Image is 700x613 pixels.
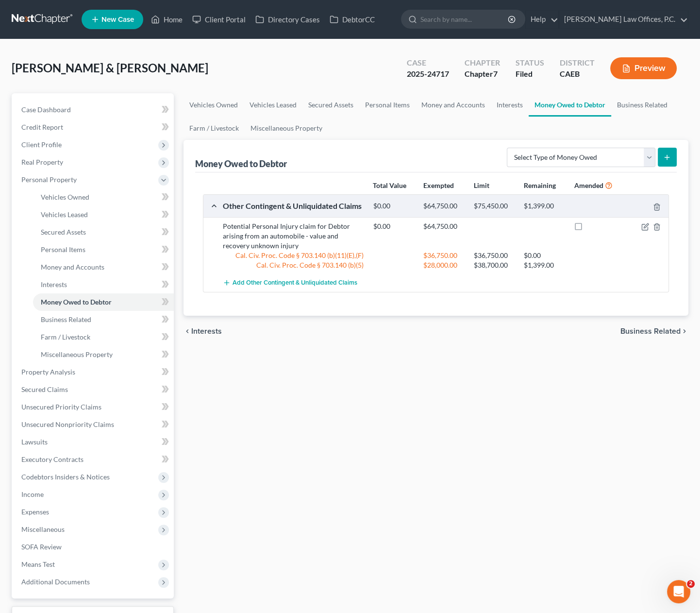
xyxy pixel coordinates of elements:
a: Secured Assets [33,223,174,241]
span: Case Dashboard [21,105,71,114]
div: $38,700.00 [468,260,518,270]
span: Money and Accounts [41,263,104,271]
a: Help [526,11,558,28]
a: Credit Report [14,119,174,136]
a: Unsecured Priority Claims [14,398,174,416]
strong: Total Value [373,181,406,189]
div: Money Owed to Debtor [195,158,289,170]
a: Farm / Livestock [183,117,245,140]
div: $28,000.00 [418,260,468,270]
div: $0.00 [519,251,569,260]
strong: Amended [574,181,603,189]
iframe: Intercom live chat [667,580,690,603]
div: District [560,57,595,68]
div: CAEB [560,68,595,80]
span: Personal Items [41,245,85,254]
a: Vehicles Owned [33,188,174,206]
a: Property Analysis [14,363,174,381]
span: Unsecured Nonpriority Claims [21,420,114,428]
strong: Remaining [524,181,556,189]
div: Status [516,57,544,68]
div: $1,399.00 [519,260,569,270]
span: Executory Contracts [21,455,83,463]
div: $36,750.00 [418,251,468,260]
span: Credit Report [21,123,63,131]
div: Potential Personal Injury claim for Debtor arising from an automobile - value and recovery unknow... [218,221,368,251]
span: Business Related [620,327,681,335]
a: Secured Claims [14,381,174,398]
span: Means Test [21,560,55,568]
button: Preview [610,57,677,79]
span: Add Other Contingent & Unliquidated Claims [233,279,357,287]
div: $75,450.00 [468,202,518,211]
i: chevron_left [183,327,191,335]
strong: Limit [474,181,489,189]
span: Money Owed to Debtor [41,298,112,306]
div: Cal. Civ. Proc. Code § 703.140 (b)(5) [218,260,368,270]
div: $64,750.00 [418,202,468,211]
button: Business Related chevron_right [620,327,688,335]
span: Personal Property [21,175,77,184]
span: 7 [493,69,498,78]
a: Money and Accounts [416,93,491,117]
span: Lawsuits [21,438,48,446]
a: Business Related [33,311,174,328]
span: Real Property [21,158,63,166]
span: New Case [101,16,134,23]
a: Interests [33,276,174,293]
div: Filed [516,68,544,80]
a: Directory Cases [250,11,325,28]
div: $64,750.00 [418,221,468,231]
a: Business Related [611,93,673,117]
div: 2025-24717 [407,68,449,80]
div: $0.00 [368,202,418,211]
span: Property Analysis [21,368,75,376]
a: Vehicles Owned [183,93,244,117]
span: Unsecured Priority Claims [21,403,101,411]
a: Case Dashboard [14,101,174,119]
div: Case [407,57,449,68]
a: Lawsuits [14,433,174,451]
a: Miscellaneous Property [245,117,328,140]
i: chevron_right [681,327,688,335]
div: $1,399.00 [519,202,569,211]
a: Farm / Livestock [33,328,174,346]
a: SOFA Review [14,538,174,556]
a: Vehicles Leased [244,93,302,117]
span: Secured Claims [21,385,68,393]
a: Money and Accounts [33,258,174,276]
button: chevron_left Interests [183,327,222,335]
span: SOFA Review [21,543,62,551]
div: Other Contingent & Unliquidated Claims [218,201,368,211]
a: [PERSON_NAME] Law Offices, P.C. [559,11,688,28]
span: Interests [41,280,67,289]
a: Client Portal [187,11,250,28]
a: Interests [491,93,529,117]
span: Secured Assets [41,228,86,236]
span: Vehicles Owned [41,193,89,201]
span: Farm / Livestock [41,333,90,341]
a: Money Owed to Debtor [529,93,611,117]
input: Search by name... [420,10,509,28]
span: Miscellaneous [21,525,65,533]
button: Add Other Contingent & Unliquidated Claims [223,274,357,292]
span: Miscellaneous Property [41,350,113,358]
span: Codebtors Insiders & Notices [21,473,110,481]
a: Money Owed to Debtor [33,293,174,311]
a: Miscellaneous Property [33,346,174,363]
a: Home [146,11,187,28]
span: Vehicles Leased [41,210,88,219]
span: Business Related [41,315,91,324]
span: [PERSON_NAME] & [PERSON_NAME] [12,61,208,75]
a: Unsecured Nonpriority Claims [14,416,174,433]
strong: Exempted [423,181,454,189]
a: Personal Items [33,241,174,258]
div: $36,750.00 [468,251,518,260]
a: Secured Assets [302,93,359,117]
a: Vehicles Leased [33,206,174,223]
div: Chapter [465,68,500,80]
span: Client Profile [21,140,62,149]
div: Chapter [465,57,500,68]
span: Interests [191,327,222,335]
span: 2 [687,580,695,588]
